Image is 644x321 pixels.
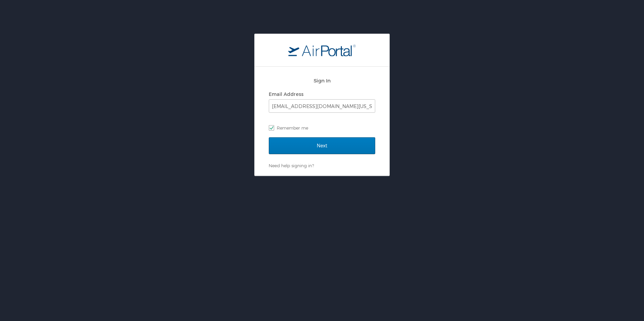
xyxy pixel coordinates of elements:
img: logo [288,44,356,56]
label: Remember me [269,123,375,133]
label: Email Address [269,91,303,97]
input: Next [269,137,375,154]
h2: Sign In [269,77,375,84]
a: Need help signing in? [269,163,314,168]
